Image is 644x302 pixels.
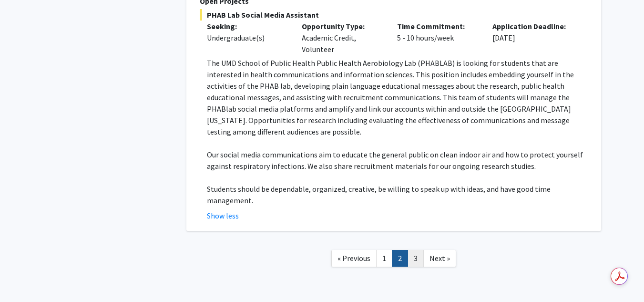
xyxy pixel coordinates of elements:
[207,210,239,221] button: Show less
[207,183,588,206] p: Students should be dependable, organized, creative, be willing to speak up with ideas, and have g...
[337,253,370,263] span: « Previous
[200,9,588,21] span: PHAB Lab Social Media Assistant
[295,21,390,55] div: Academic Credit, Volunteer
[376,250,392,267] a: 1
[429,253,450,263] span: Next »
[207,32,288,43] div: Undergraduate(s)
[207,149,588,172] p: Our social media communications aim to educate the general public on clean indoor air and how to ...
[397,21,478,32] p: Time Commitment:
[485,21,581,55] div: [DATE]
[408,250,424,267] a: 3
[331,250,377,267] a: Previous
[207,21,288,32] p: Seeking:
[302,21,383,32] p: Opportunity Type:
[390,21,485,55] div: 5 - 10 hours/week
[492,21,573,32] p: Application Deadline:
[423,250,456,267] a: Next
[392,250,408,267] a: 2
[7,259,41,295] iframe: Chat
[186,240,601,279] nav: Page navigation
[207,57,588,137] p: The UMD School of Public Health Public Health Aerobiology Lab (PHABLAB) is looking for students t...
